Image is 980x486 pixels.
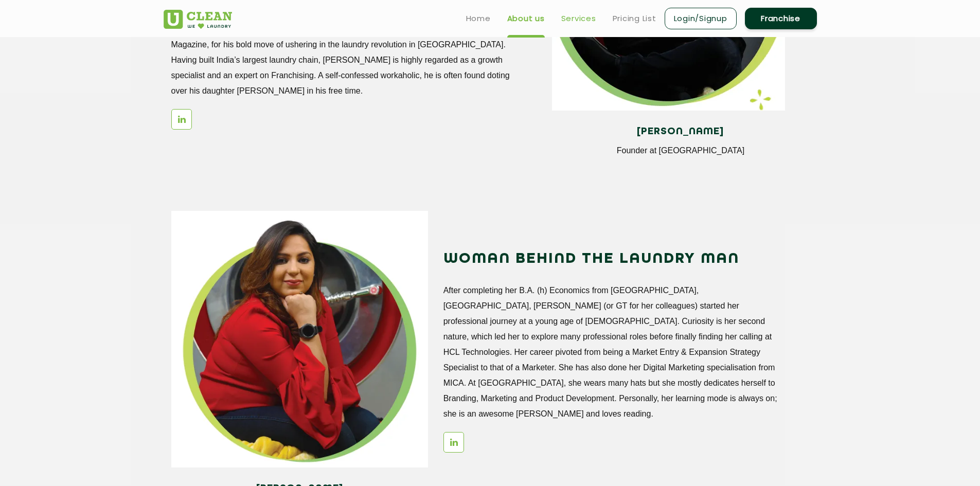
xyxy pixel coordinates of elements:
[443,247,783,272] h2: WOMAN BEHIND THE LAUNDRY MAN
[560,146,801,155] p: Founder at [GEOGRAPHIC_DATA]
[613,12,656,25] a: Pricing List
[171,211,428,467] img: Gunjan_11zon.webp
[665,8,737,29] a: Login/Signup
[560,126,801,137] h4: [PERSON_NAME]
[745,8,817,29] a: Franchise
[561,12,596,25] a: Services
[164,10,232,29] img: UClean Laundry and Dry Cleaning
[466,12,491,25] a: Home
[507,12,545,25] a: About us
[443,283,783,422] p: After completing her B.A. (h) Economics from [GEOGRAPHIC_DATA], [GEOGRAPHIC_DATA], [PERSON_NAME] ...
